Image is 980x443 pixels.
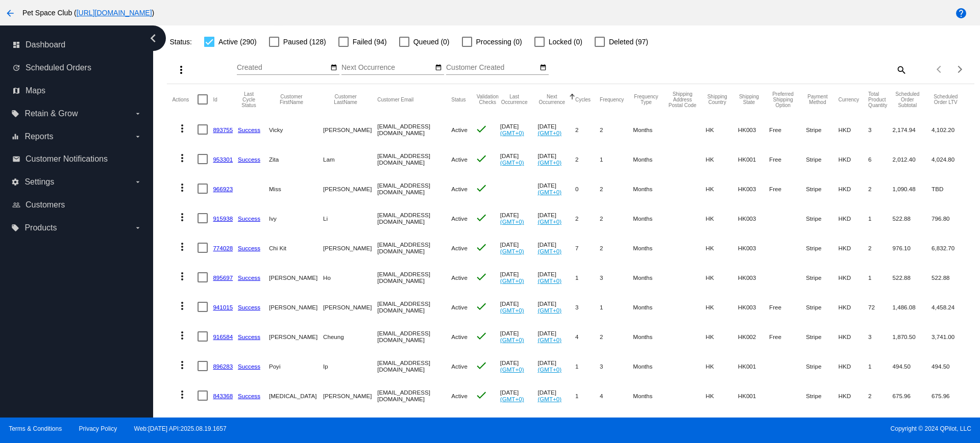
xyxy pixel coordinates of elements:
a: (GMT+0) [537,218,561,225]
mat-cell: 1,090.48 [893,174,932,203]
mat-cell: HKD [839,410,869,440]
mat-cell: HK [706,233,738,263]
mat-cell: 2,012.40 [893,144,932,174]
mat-cell: [PERSON_NAME] [269,263,323,292]
mat-cell: [EMAIL_ADDRESS][DOMAIN_NAME] [377,115,451,144]
mat-cell: Ip [323,351,377,381]
mat-cell: Months [633,263,668,292]
mat-cell: [EMAIL_ADDRESS][DOMAIN_NAME] [377,233,451,263]
mat-cell: [DATE] [537,174,575,203]
a: 893755 [213,126,233,133]
mat-cell: Stripe [806,292,838,322]
mat-cell: Ivy [269,203,323,233]
mat-cell: [DATE] [500,263,538,292]
mat-cell: 1 [600,292,633,322]
mat-cell: Lam [323,144,377,174]
mat-cell: HKD [839,351,869,381]
mat-cell: HK [706,410,738,440]
mat-cell: 1 [575,351,600,381]
mat-icon: check [475,212,487,224]
mat-cell: 1 [868,203,892,233]
mat-cell: Cheung [323,322,377,351]
button: Change sorting for ShippingState [738,94,760,105]
mat-cell: [PERSON_NAME] [323,292,377,322]
mat-cell: Months [633,144,668,174]
mat-cell: [DATE] [537,381,575,410]
a: 966923 [213,186,233,192]
mat-cell: Stripe [806,381,838,410]
input: Next Occurrence [341,64,433,72]
span: Deleted (97) [609,36,648,48]
mat-cell: 1,486.08 [893,292,932,322]
mat-cell: 6,832.70 [932,233,969,263]
i: people_outline [12,201,20,209]
mat-cell: HKD [839,144,869,174]
mat-cell: Miss [269,174,323,203]
mat-cell: [PERSON_NAME] [323,115,377,144]
mat-cell: [DATE] [537,292,575,322]
span: Settings [24,177,54,187]
mat-icon: check [475,152,487,165]
mat-header-cell: Actions [172,84,198,115]
mat-cell: 4 [600,381,633,410]
mat-cell: Stripe [806,174,838,203]
mat-cell: 3,741.00 [932,322,969,351]
a: (GMT+0) [537,189,561,195]
mat-cell: 3 [600,351,633,381]
mat-cell: 494.50 [932,351,969,381]
button: Change sorting for PaymentMethod.Type [806,94,829,105]
span: Active [451,215,468,222]
a: map Maps [12,83,142,99]
mat-cell: 796.80 [932,203,969,233]
mat-cell: Stripe [806,322,838,351]
a: 774028 [213,245,233,251]
a: (GMT+0) [500,366,524,373]
button: Change sorting for Id [213,96,217,102]
mat-cell: 675.96 [893,381,932,410]
i: map [12,87,20,95]
span: Queued (0) [413,36,450,48]
mat-header-cell: Total Product Quantity [868,84,892,115]
mat-cell: [EMAIL_ADDRESS][DOMAIN_NAME] [377,174,451,203]
mat-cell: [DATE] [500,292,538,322]
mat-cell: [EMAIL_ADDRESS][DOMAIN_NAME] [377,292,451,322]
mat-icon: arrow_back [4,7,16,19]
mat-icon: more_vert [176,329,188,342]
a: Web:[DATE] API:2025.08.19.1657 [134,425,227,432]
mat-cell: 1 [575,263,600,292]
mat-cell: HKD [839,233,869,263]
a: (GMT+0) [537,277,561,284]
span: Failed (94) [353,36,387,48]
mat-cell: Stripe [806,233,838,263]
mat-icon: more_vert [176,122,188,135]
mat-icon: more_vert [176,300,188,312]
mat-icon: more_vert [176,152,188,164]
mat-cell: Free [769,144,806,174]
mat-cell: HK003 [738,203,769,233]
mat-cell: 522.88 [932,263,969,292]
mat-cell: Stripe [806,203,838,233]
mat-cell: Stripe [806,410,838,440]
mat-cell: HK [706,115,738,144]
mat-cell: HKD [839,381,869,410]
mat-cell: [PERSON_NAME] [323,174,377,203]
mat-cell: 4,458.24 [932,292,969,322]
mat-cell: 1,195.40 [893,410,932,440]
a: (GMT+0) [500,218,524,225]
span: Scheduled Orders [26,63,91,72]
mat-cell: 2 [868,381,892,410]
a: 895697 [213,274,233,281]
mat-cell: [DATE] [537,144,575,174]
mat-cell: Free [769,115,806,144]
input: Created [237,64,329,72]
mat-cell: HKD [839,115,869,144]
mat-cell: HK003 [738,263,769,292]
mat-cell: 72 [868,292,892,322]
mat-cell: [EMAIL_ADDRESS][DOMAIN_NAME] [377,263,451,292]
i: equalizer [11,133,19,141]
i: arrow_drop_down [134,224,142,232]
mat-cell: Free [769,292,806,322]
mat-cell: HK [706,144,738,174]
span: Maps [26,86,45,95]
span: Active [451,186,468,192]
